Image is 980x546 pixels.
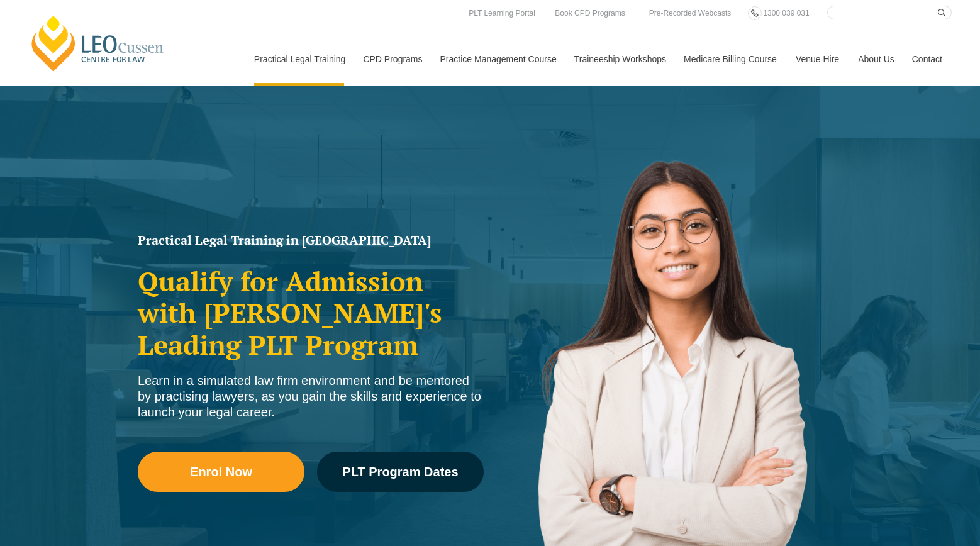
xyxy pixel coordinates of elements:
[646,6,735,20] a: Pre-Recorded Webcasts
[465,6,538,20] a: PLT Learning Portal
[552,6,628,20] a: Book CPD Programs
[138,234,484,247] h1: Practical Legal Training in [GEOGRAPHIC_DATA]
[849,32,903,86] a: About Us
[431,32,565,86] a: Practice Management Course
[190,465,252,478] span: Enrol Now
[763,9,809,18] span: 1300 039 031
[245,32,354,86] a: Practical Legal Training
[760,6,812,20] a: 1300 039 031
[317,452,484,492] a: PLT Program Dates
[896,462,949,515] iframe: LiveChat chat widget
[138,265,484,360] h2: Qualify for Admission with [PERSON_NAME]'s Leading PLT Program
[138,373,484,420] div: Learn in a simulated law firm environment and be mentored by practising lawyers, as you gain the ...
[138,452,304,492] a: Enrol Now
[28,14,167,73] a: [PERSON_NAME] Centre for Law
[342,465,458,478] span: PLT Program Dates
[786,32,849,86] a: Venue Hire
[565,32,674,86] a: Traineeship Workshops
[674,32,786,86] a: Medicare Billing Course
[903,32,952,86] a: Contact
[354,32,430,86] a: CPD Programs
